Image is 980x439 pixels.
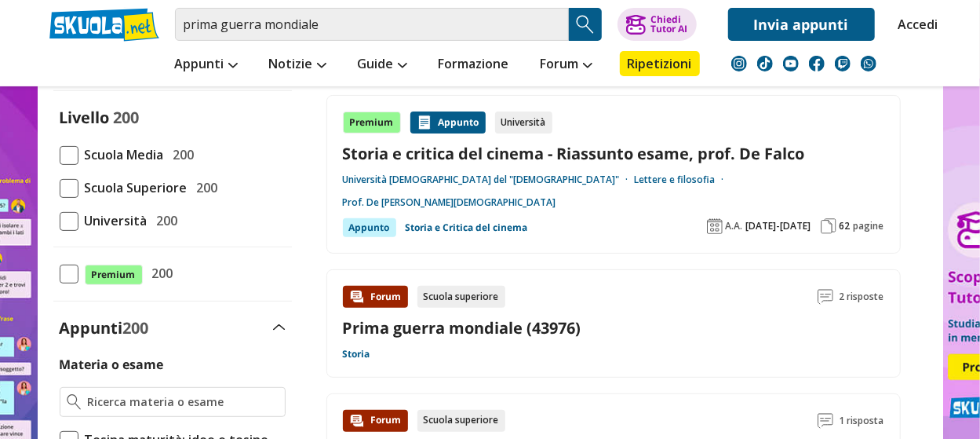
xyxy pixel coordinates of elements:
a: Ripetizioni [620,51,700,76]
a: Prof. De [PERSON_NAME][DEMOGRAPHIC_DATA] [343,196,556,209]
a: Notizie [265,51,330,79]
img: WhatsApp [861,56,876,71]
img: Forum contenuto [349,413,365,429]
img: tiktok [757,56,773,71]
a: Invia appunti [728,8,875,41]
button: Search Button [569,8,602,41]
img: youtube [783,56,799,71]
img: Pagine [821,218,836,234]
input: Cerca appunti, riassunti o versioni [175,8,569,41]
div: Forum [343,410,408,432]
span: A.A. [726,220,743,232]
span: 200 [151,210,178,231]
a: Università [DEMOGRAPHIC_DATA] del "[DEMOGRAPHIC_DATA]" [343,174,635,186]
div: Premium [343,112,401,134]
img: Cerca appunti, riassunti o versioni [574,13,597,36]
a: Prima guerra mondiale (43976) [343,317,581,338]
div: Scuola superiore [417,410,505,432]
a: Appunti [171,51,242,79]
span: Università [78,210,148,231]
img: Forum contenuto [349,289,365,305]
img: instagram [731,56,747,71]
img: Commenti lettura [818,289,833,305]
span: 62 [840,220,851,232]
div: Appunto [410,112,486,134]
span: 2 risposte [840,286,884,308]
span: 200 [191,177,218,198]
a: Guide [354,51,411,79]
span: pagine [854,220,884,232]
div: Chiedi Tutor AI [650,15,687,34]
span: 200 [114,107,140,128]
img: Anno accademico [707,218,723,234]
img: facebook [809,56,825,71]
span: Scuola Superiore [78,177,188,198]
span: 200 [123,317,149,338]
label: Materia o esame [60,356,164,373]
span: Premium [85,265,143,285]
input: Ricerca materia o esame [87,394,278,410]
img: Ricerca materia o esame [67,394,82,410]
div: Università [495,112,552,134]
a: Lettere e filosofia [635,174,730,186]
span: 200 [167,145,195,165]
span: 200 [146,263,173,284]
a: Storia e critica del cinema - Riassunto esame, prof. De Falco [343,143,884,164]
img: Apri e chiudi sezione [273,324,286,331]
div: Scuola superiore [417,286,505,308]
img: Commenti lettura [818,413,833,429]
label: Appunti [60,317,149,338]
a: Formazione [435,51,513,79]
a: Storia [343,348,370,360]
span: Scuola Media [78,145,164,165]
a: Forum [537,51,596,79]
button: ChiediTutor AI [618,8,697,41]
a: Accedi [898,8,931,41]
a: Storia e Critica del cinema [406,218,528,237]
div: Appunto [343,218,396,237]
span: 1 risposta [840,410,884,432]
img: Appunti contenuto [417,115,432,130]
label: Livello [60,107,110,128]
div: Forum [343,286,408,308]
img: twitch [835,56,851,71]
span: [DATE]-[DATE] [746,220,811,232]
